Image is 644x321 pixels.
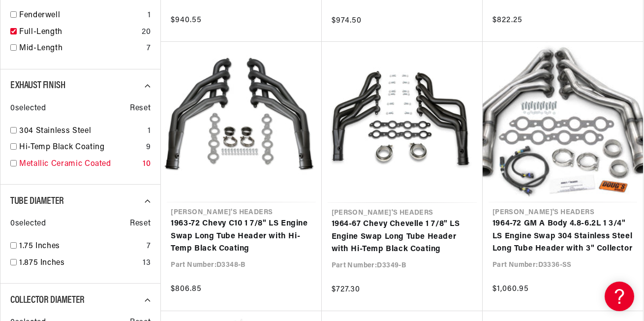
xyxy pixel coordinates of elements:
a: 1.75 Inches [19,240,143,253]
a: 1964-67 Chevy Chevelle 1 7/8" LS Engine Swap Long Tube Header with Hi-Temp Black Coating [332,218,473,256]
div: 1 [148,125,151,138]
div: 9 [146,141,151,154]
span: 0 selected [10,218,46,230]
a: Full-Length [19,26,138,39]
a: 1964-72 GM A Body 4.8-6.2L 1 3/4" LS Engine Swap 304 Stainless Steel Long Tube Header with 3" Col... [492,218,633,256]
span: Exhaust Finish [10,81,65,91]
a: 1.875 Inches [19,257,139,270]
a: 1963-72 Chevy C10 1 7/8" LS Engine Swap Long Tube Header with Hi-Temp Black Coating [171,218,311,256]
a: Metallic Ceramic Coated [19,158,139,171]
div: 20 [142,26,151,39]
div: 13 [143,257,151,270]
div: 7 [147,42,151,55]
span: Reset [130,102,151,115]
div: 7 [147,240,151,253]
a: Fenderwell [19,9,144,22]
div: 10 [143,158,151,171]
span: Collector Diameter [10,295,85,305]
a: Mid-Length [19,42,143,55]
span: 0 selected [10,102,46,115]
span: Tube Diameter [10,196,64,206]
a: 304 Stainless Steel [19,125,144,138]
span: Reset [130,218,151,230]
div: 1 [148,9,151,22]
a: Hi-Temp Black Coating [19,141,142,154]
